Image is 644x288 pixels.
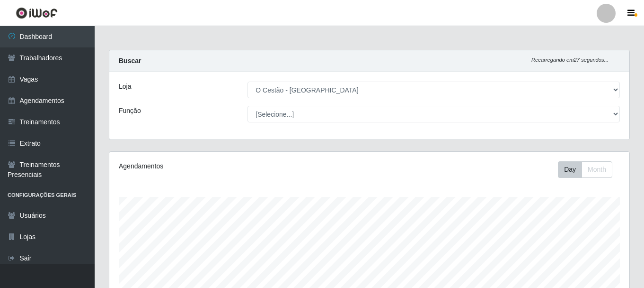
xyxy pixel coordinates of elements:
[558,161,620,178] div: Toolbar with button groups
[558,161,582,178] button: Day
[582,161,612,178] button: Month
[119,106,141,116] label: Função
[119,161,319,171] div: Agendamentos
[119,82,131,92] label: Loja
[531,57,609,63] i: Recarregando em 27 segundos...
[16,7,58,19] img: CoreUI Logo
[558,161,612,178] div: First group
[119,57,141,65] strong: Buscar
